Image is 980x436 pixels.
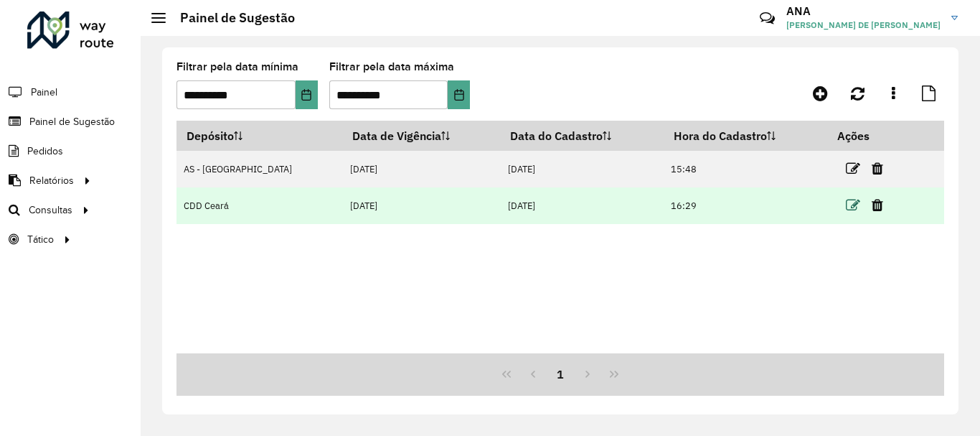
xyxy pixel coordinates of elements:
[29,114,115,129] span: Painel de Sugestão
[786,19,941,32] span: [PERSON_NAME] DE [PERSON_NAME]
[846,195,860,215] a: Editar
[176,187,342,224] td: CDD Ceará
[664,151,828,187] td: 15:48
[329,58,454,75] label: Filtrar pela data máxima
[664,121,828,151] th: Hora do Cadastro
[872,159,883,178] a: Excluir
[547,361,574,388] button: 1
[29,203,72,218] span: Consultas
[664,187,828,224] td: 16:29
[166,10,295,26] h2: Painel de Sugestão
[501,151,664,187] td: [DATE]
[29,173,74,188] span: Relatórios
[501,187,664,224] td: [DATE]
[296,80,318,109] button: Choose Date
[342,151,500,187] td: [DATE]
[342,187,500,224] td: [DATE]
[786,4,941,18] h3: ANA
[27,144,63,159] span: Pedidos
[501,121,664,151] th: Data do Cadastro
[872,195,883,215] a: Excluir
[176,58,298,75] label: Filtrar pela data mínima
[846,159,860,178] a: Editar
[27,232,54,247] span: Tático
[176,151,342,187] td: AS - [GEOGRAPHIC_DATA]
[827,121,913,151] th: Ações
[752,3,783,34] a: Contato Rápido
[176,121,342,151] th: Depósito
[448,80,470,109] button: Choose Date
[31,85,57,100] span: Painel
[342,121,500,151] th: Data de Vigência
